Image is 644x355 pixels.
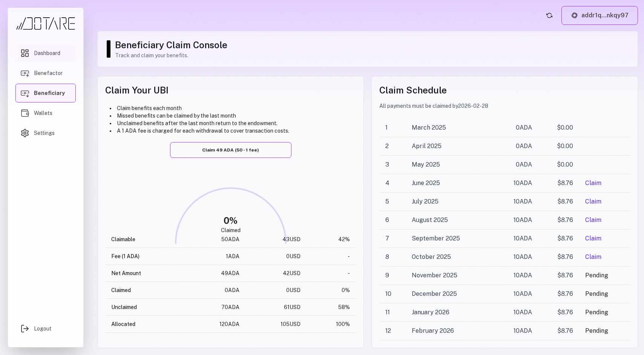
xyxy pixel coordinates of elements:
td: 70 ADA [185,299,246,316]
td: 10 ADA [494,266,538,285]
td: August 2025 [406,211,494,230]
span: Pending [585,327,608,334]
span: Settings [34,129,55,137]
td: 5 [379,193,406,211]
td: 2 [379,137,406,156]
td: November 2025 [406,266,494,285]
td: - [307,248,356,265]
span: Pending [585,272,608,279]
div: 0 % [224,214,238,226]
p: Track and claim your benefits. [115,52,630,59]
td: 10 ADA [494,248,538,266]
td: $ 8.76 [538,174,579,193]
button: Claim [585,197,601,206]
span: Pending [585,290,608,297]
td: 0 ADA [494,119,538,137]
td: 61 USD [245,299,307,316]
td: 43 USD [245,231,307,248]
td: 10 [379,285,406,303]
td: 58 % [307,299,356,316]
td: 0 USD [245,282,307,299]
button: Claim [585,234,601,243]
td: 10 ADA [494,230,538,248]
img: Wallets [20,109,29,118]
td: 10 ADA [494,285,538,303]
td: 1 [379,119,406,137]
td: 49 ADA [185,265,246,282]
span: Wallets [34,109,52,117]
td: $ 8.76 [538,193,579,211]
h1: Claim Your UBI [105,84,356,96]
td: 10 ADA [494,193,538,211]
li: A 1 ADA fee is charged for each withdrawal to cover transaction costs. [110,127,356,135]
td: $ 8.76 [538,303,579,322]
td: 8 [379,248,406,266]
div: Claimed [221,226,241,234]
td: June 2025 [406,174,494,193]
td: 0 ADA [494,137,538,156]
td: Claimed [105,282,185,299]
td: Fee (1 ADA) [105,248,185,265]
td: 0 % [307,282,356,299]
td: 4 [379,174,406,193]
span: Dashboard [34,49,60,57]
td: 42 USD [245,265,307,282]
button: Claim [585,179,601,188]
td: Allocated [105,316,185,333]
td: 10 ADA [494,174,538,193]
td: - [307,265,356,282]
img: Benefactor [20,69,29,78]
td: October 2025 [406,248,494,266]
button: Claim 49 ADA (50 - 1 fee) [170,142,291,158]
td: 9 [379,266,406,285]
td: $ 8.76 [538,285,579,303]
td: $ 8.76 [538,322,579,340]
img: Beneficiary [20,89,29,98]
p: All payments must be claimed by 2026 -02-28 [379,102,630,110]
td: April 2025 [406,137,494,156]
td: Claimable [105,231,185,248]
td: May 2025 [406,156,494,174]
td: $ 8.76 [538,266,579,285]
td: 0 ADA [494,156,538,174]
td: 42 % [307,231,356,248]
td: July 2025 [406,193,494,211]
td: 0 USD [245,248,307,265]
td: $ 8.76 [538,230,579,248]
td: 11 [379,303,406,322]
td: Unclaimed [105,299,185,316]
li: Unclaimed benefits after the last month return to the endowment. [110,119,356,127]
td: 7 [379,230,406,248]
h2: Claim Schedule [379,84,630,96]
li: Missed benefits can be claimed by the last month [110,112,356,119]
td: 12 [379,322,406,340]
td: 10 ADA [494,303,538,322]
td: 120 ADA [185,316,246,333]
td: March 2025 [406,119,494,137]
td: February 2026 [406,322,494,340]
td: 6 [379,211,406,230]
td: 105 USD [245,316,307,333]
td: $ 0.00 [538,137,579,156]
button: Refresh account status [543,9,555,21]
button: addr1q...nkqy97 [561,6,638,25]
td: 100 % [307,316,356,333]
td: 3 [379,156,406,174]
td: $ 8.76 [538,211,579,230]
td: $ 0.00 [538,119,579,137]
span: Benefactor [34,69,63,77]
span: Pending [585,309,608,316]
td: Net Amount [105,265,185,282]
td: 1 ADA [185,248,246,265]
button: Claim [585,216,601,225]
td: January 2026 [406,303,494,322]
span: Beneficiary [34,89,65,97]
img: Lace logo [571,12,578,19]
td: $ 8.76 [538,248,579,266]
li: Claim benefits each month [110,104,356,112]
td: $ 0.00 [538,156,579,174]
h1: Beneficiary Claim Console [115,39,630,51]
button: Claim [585,252,601,262]
td: 10 ADA [494,322,538,340]
td: December 2025 [406,285,494,303]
